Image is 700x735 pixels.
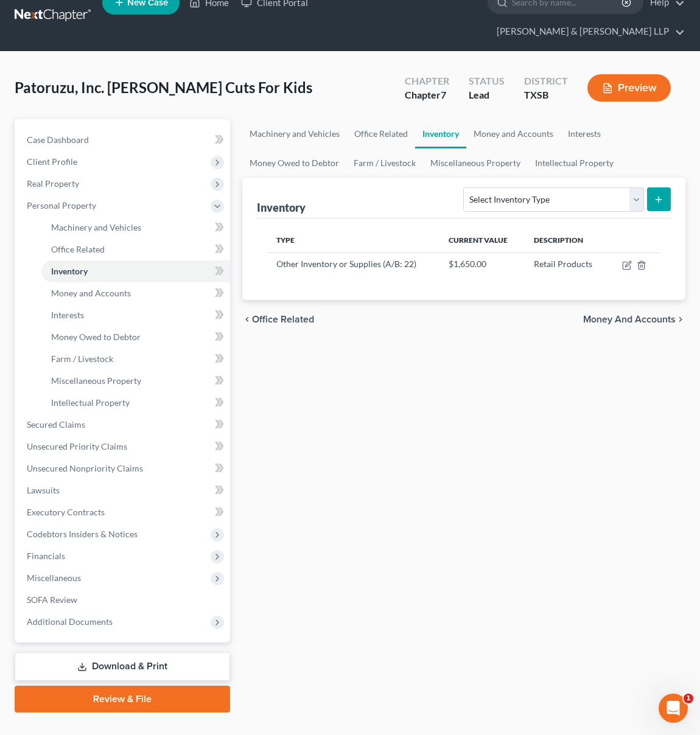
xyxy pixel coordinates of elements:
[684,694,693,703] span: 1
[17,589,230,611] a: SOFA Review
[51,354,113,364] span: Farm / Livestock
[469,88,505,102] div: Lead
[15,686,230,712] a: Review & File
[252,315,314,324] span: Office Related
[41,260,230,282] a: Inventory
[441,89,446,100] span: 7
[27,616,113,627] span: Additional Documents
[51,244,105,254] span: Office Related
[27,463,143,473] span: Unsecured Nonpriority Claims
[41,304,230,326] a: Interests
[27,485,60,495] span: Lawsuits
[347,119,415,148] a: Office Related
[51,288,131,298] span: Money and Accounts
[587,74,671,102] button: Preview
[27,134,89,145] span: Case Dashboard
[659,694,688,723] iframe: Intercom live chat
[15,78,312,96] span: Patoruzu, Inc. [PERSON_NAME] Cuts For Kids
[439,228,524,253] th: Current Value
[242,315,314,324] button: chevron_left Office Related
[27,156,77,167] span: Client Profile
[524,74,568,88] div: District
[27,441,127,451] span: Unsecured Priority Claims
[17,436,230,458] a: Unsecured Priority Claims
[41,370,230,392] a: Miscellaneous Property
[242,148,346,178] a: Money Owed to Debtor
[17,129,230,151] a: Case Dashboard
[524,253,608,276] td: Retail Products
[17,414,230,436] a: Secured Claims
[27,529,138,539] span: Codebtors Insiders & Notices
[51,222,141,232] span: Machinery and Vehicles
[469,74,505,88] div: Status
[524,228,608,253] th: Description
[676,315,685,324] i: chevron_right
[561,119,608,148] a: Interests
[466,119,561,148] a: Money and Accounts
[27,200,96,211] span: Personal Property
[27,573,81,583] span: Miscellaneous
[15,652,230,681] a: Download & Print
[439,253,524,276] td: $1,650.00
[257,200,306,215] div: Inventory
[242,315,252,324] i: chevron_left
[27,507,105,517] span: Executory Contracts
[41,239,230,260] a: Office Related
[27,178,79,189] span: Real Property
[415,119,466,148] a: Inventory
[583,315,685,324] button: Money and Accounts chevron_right
[405,74,449,88] div: Chapter
[41,282,230,304] a: Money and Accounts
[51,397,130,408] span: Intellectual Property
[17,501,230,523] a: Executory Contracts
[27,594,77,605] span: SOFA Review
[583,315,676,324] span: Money and Accounts
[41,326,230,348] a: Money Owed to Debtor
[51,332,141,342] span: Money Owed to Debtor
[528,148,621,178] a: Intellectual Property
[41,348,230,370] a: Farm / Livestock
[17,479,230,501] a: Lawsuits
[41,217,230,239] a: Machinery and Vehicles
[51,310,84,320] span: Interests
[267,253,439,276] td: Other Inventory or Supplies (A/B: 22)
[41,392,230,414] a: Intellectual Property
[524,88,568,102] div: TXSB
[267,228,439,253] th: Type
[51,266,88,276] span: Inventory
[27,551,65,561] span: Financials
[242,119,347,148] a: Machinery and Vehicles
[27,419,85,430] span: Secured Claims
[346,148,423,178] a: Farm / Livestock
[423,148,528,178] a: Miscellaneous Property
[491,21,685,43] a: [PERSON_NAME] & [PERSON_NAME] LLP
[17,458,230,479] a: Unsecured Nonpriority Claims
[405,88,449,102] div: Chapter
[51,375,141,386] span: Miscellaneous Property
